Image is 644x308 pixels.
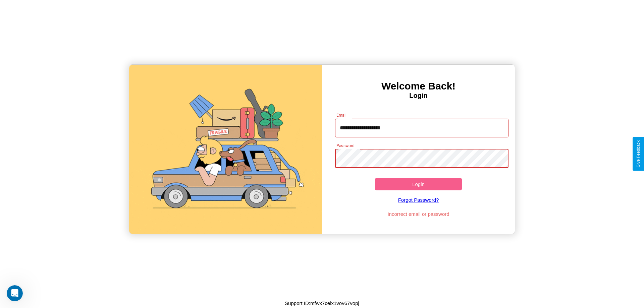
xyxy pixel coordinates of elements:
div: Give Feedback [636,140,641,168]
img: gif [129,65,322,234]
label: Password [336,143,354,148]
button: Login [375,178,462,190]
h4: Login [322,92,515,100]
a: Forgot Password? [332,190,505,209]
h3: Welcome Back! [322,80,515,92]
p: Support ID: mfwx7ceix1vov67vopj [285,299,359,308]
iframe: Intercom live chat [7,285,23,301]
p: Incorrect email or password [332,209,505,219]
label: Email [336,112,347,118]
